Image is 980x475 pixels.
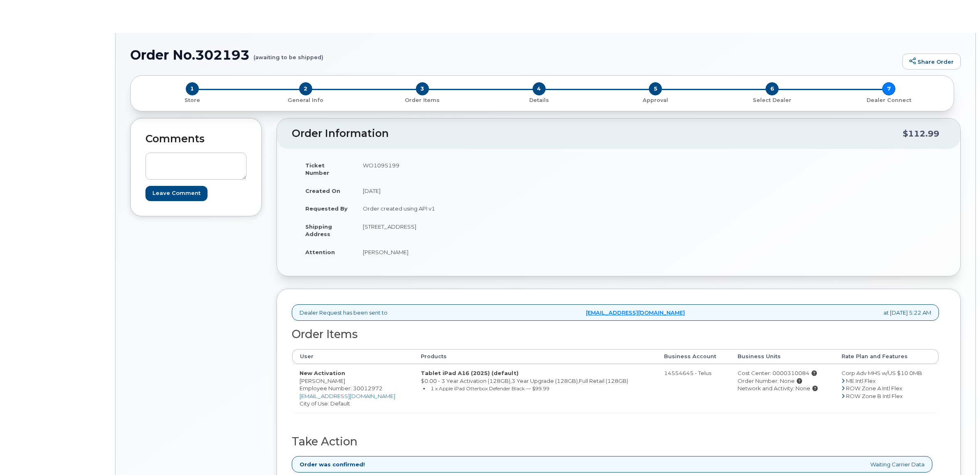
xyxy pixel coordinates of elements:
span: ME Intl Flex [846,378,876,384]
strong: Tablet iPad A16 (2025) (default) [421,370,519,376]
div: Waiting Carrier Data [292,456,932,473]
a: 1 Store [137,95,247,104]
th: Business Account [657,349,730,364]
p: Store [141,97,244,104]
p: General Info [251,97,361,104]
a: 4 Details [481,95,597,104]
strong: New Activation [300,370,345,376]
div: Order Number: None [738,377,827,385]
th: Rate Plan and Features [834,349,938,364]
span: ROW Zone A Intl Flex [846,385,902,392]
small: (awaiting to be shipped) [254,48,323,60]
strong: Created On [305,188,340,194]
small: 1 x Apple iPad Otterbox Defender Black — $99.99 [431,385,549,392]
input: Leave Comment [145,186,208,201]
h1: Order No.302193 [130,48,898,62]
h2: Comments [145,133,247,145]
td: [PERSON_NAME] [355,243,613,261]
div: Dealer Request has been sent to at [DATE] 5:22 AM [292,304,939,321]
strong: Order was confirmed! [300,461,365,468]
span: ROW Zone B Intl Flex [846,393,903,399]
td: WO1095199 [355,156,613,182]
td: Order created using API v1 [355,199,613,218]
td: 14554645 - Telus [657,364,730,412]
td: [STREET_ADDRESS] [355,218,613,243]
a: [EMAIL_ADDRESS][DOMAIN_NAME] [300,393,395,399]
span: 5 [649,82,662,95]
a: 6 Select Dealer [714,95,830,104]
strong: Attention [305,249,335,255]
div: Network and Activity: None [738,385,827,392]
strong: Ticket Number [305,162,329,176]
a: [EMAIL_ADDRESS][DOMAIN_NAME] [586,309,685,317]
a: Share Order [902,53,961,70]
p: Select Dealer [717,97,827,104]
th: Products [413,349,657,364]
p: Approval [600,97,710,104]
h2: Take Action [292,436,939,448]
div: $112.99 [903,126,939,141]
span: 6 [766,82,779,95]
span: Employee Number: 30012972 [300,385,383,392]
div: Cost Center: 0000310084 [738,369,827,377]
span: 4 [533,82,546,95]
td: [PERSON_NAME] City of Use: Default [292,364,413,412]
strong: Shipping Address [305,223,332,238]
span: 1 [186,82,199,95]
a: 3 Order Items [364,95,481,104]
p: Order Items [367,97,477,104]
td: $0.00 - 3 Year Activation (128GB),3 Year Upgrade (128GB),Full Retail (128GB) [413,364,657,412]
th: User [292,349,413,364]
strong: Requested By [305,205,348,212]
a: 2 General Info [247,95,364,104]
h2: Order Items [292,328,939,341]
th: Business Units [730,349,834,364]
p: Details [484,97,594,104]
a: 5 Approval [597,95,714,104]
td: Corp Adv MHS w/US $10 0MB [834,364,938,412]
span: 2 [299,82,312,95]
td: [DATE] [355,182,613,200]
h2: Order Information [292,128,903,139]
span: 3 [416,82,429,95]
